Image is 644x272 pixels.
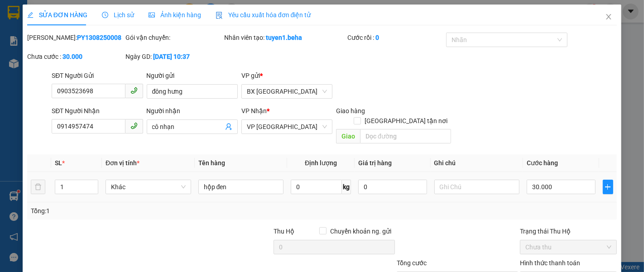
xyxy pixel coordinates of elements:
span: Tổng cước [397,259,427,267]
span: phone [130,122,138,129]
b: [DATE] 10:37 [154,53,190,60]
span: [GEOGRAPHIC_DATA] tận nơi [361,116,451,126]
th: Ghi chú [431,154,524,172]
div: Ngày GD: [126,52,223,62]
div: [PERSON_NAME]: [27,33,124,43]
b: PY1308250008 [77,34,121,41]
span: clock-circle [102,12,108,18]
span: kg [342,180,351,194]
span: VP Nhận [241,107,267,115]
span: Ảnh kiện hàng [149,11,201,19]
span: SL [55,159,62,167]
div: Cước rồi : [347,33,444,43]
div: SĐT Người Nhận [52,106,143,116]
div: Tổng: 1 [31,206,249,216]
button: delete [31,180,45,194]
b: 30.000 [62,53,82,60]
label: Hình thức thanh toán [520,259,580,267]
span: BX PHÚ YÊN [247,85,327,98]
span: Chuyển khoản ng. gửi [327,226,395,236]
span: user-add [225,123,232,130]
span: picture [149,12,155,18]
input: VD: Bàn, Ghế [198,180,284,194]
span: Khác [111,180,186,194]
div: Nhân viên tạo: [224,33,346,43]
span: VP ĐẮK LẮK [247,120,327,134]
div: Trạng thái Thu Hộ [520,226,617,236]
span: SỬA ĐƠN HÀNG [27,11,87,19]
input: Dọc đường [360,129,451,143]
span: Lịch sử [102,11,134,19]
button: Close [596,5,621,30]
input: Ghi Chú [434,180,520,194]
span: edit [27,12,34,18]
div: SĐT Người Gửi [52,71,143,81]
span: Giao [336,129,360,143]
span: Tên hàng [198,159,225,167]
span: plus [603,183,613,191]
span: Giá trị hàng [358,159,392,167]
span: Giao hàng [336,107,365,115]
b: 0 [375,34,379,41]
img: icon [216,12,223,19]
div: VP gửi [241,71,332,81]
span: Định lượng [305,159,337,167]
div: Gói vận chuyển: [126,33,223,43]
button: plus [603,180,614,194]
div: Người gửi [147,71,238,81]
span: close [605,13,612,20]
span: Đơn vị tính [106,159,139,167]
div: Người nhận [147,106,238,116]
span: Thu Hộ [274,228,294,235]
span: Chưa thu [525,240,611,254]
span: Cước hàng [527,159,558,167]
span: phone [130,87,138,94]
div: Chưa cước : [27,52,124,62]
span: Yêu cầu xuất hóa đơn điện tử [216,11,311,19]
b: tuyen1.beha [266,34,302,41]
